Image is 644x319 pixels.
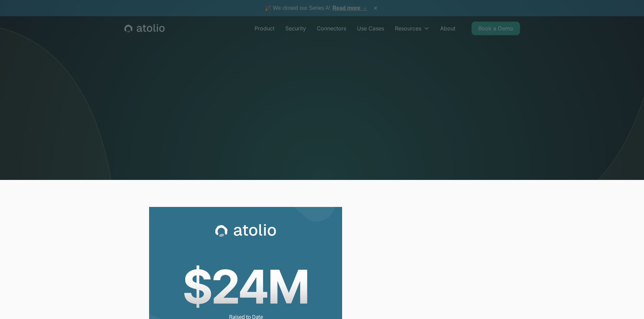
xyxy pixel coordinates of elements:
a: Book a Demo [472,22,520,35]
a: About [435,22,461,35]
span: 🎉 We closed our Series A! [265,4,367,12]
a: home [124,24,165,33]
a: Security [280,22,311,35]
a: Use Cases [352,22,389,35]
div: Resources [395,24,421,32]
button: × [372,4,380,12]
a: Read more → [333,5,367,11]
a: Product [249,22,280,35]
a: Connectors [311,22,352,35]
div: Resources [389,22,435,35]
